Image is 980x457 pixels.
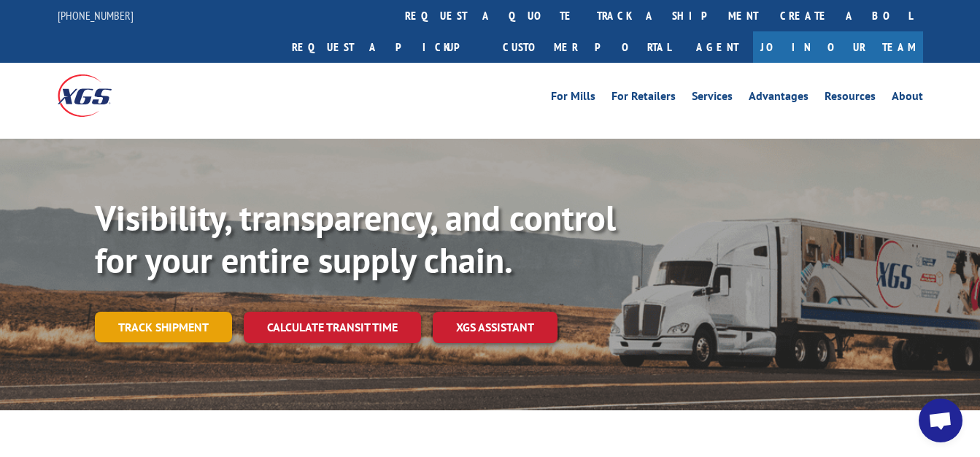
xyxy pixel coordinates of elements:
[551,91,595,107] a: For Mills
[749,91,809,107] a: Advantages
[58,8,134,23] a: [PHONE_NUMBER]
[281,31,492,63] a: Request a pickup
[682,31,753,63] a: Agent
[433,312,557,343] a: XGS ASSISTANT
[692,91,733,107] a: Services
[825,91,876,107] a: Resources
[753,31,923,63] a: Join Our Team
[244,312,421,343] a: Calculate transit time
[611,91,676,107] a: For Retailers
[95,312,232,342] a: Track shipment
[492,31,682,63] a: Customer Portal
[919,399,962,442] div: Open chat
[892,91,923,107] a: About
[95,195,616,283] b: Visibility, transparency, and control for your entire supply chain.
